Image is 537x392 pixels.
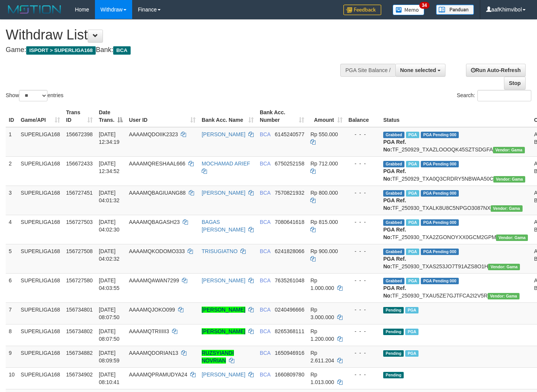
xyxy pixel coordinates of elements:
span: Marked by aafchoeunmanni [405,307,419,313]
span: BCA [260,372,270,378]
span: Rp 815.000 [310,219,338,225]
td: 6 [6,273,18,302]
b: PGA Ref. No: [383,227,406,240]
td: 10 [6,367,18,389]
span: 156672433 [66,161,93,167]
div: - - - [349,131,377,138]
th: Game/API: activate to sort column ascending [18,105,63,127]
a: [PERSON_NAME] [202,131,245,137]
td: TF_250929_TXAZLOOOQK45SZTSDGFA [380,127,531,157]
div: - - - [349,349,377,357]
span: [DATE] 04:03:55 [99,277,120,291]
span: AAAAMQJOKO099 [129,307,175,313]
a: [PERSON_NAME] [202,277,245,283]
span: Copy 6145240577 to clipboard [275,131,305,137]
span: [DATE] 08:07:50 [99,328,120,342]
b: PGA Ref. No: [383,285,406,299]
span: Marked by aafchoeunmanni [406,219,419,226]
span: 156734902 [66,372,93,378]
select: Showentries [19,90,47,101]
label: Search: [457,90,531,101]
span: BCA [260,277,270,283]
span: Vendor URL: https://trx31.1velocity.biz [493,176,525,183]
span: Rp 1.200.000 [310,328,334,342]
label: Show entries [6,90,63,101]
td: SUPERLIGA168 [18,186,63,215]
span: Marked by aafchoeunmanni [406,190,419,197]
span: Rp 712.000 [310,161,338,167]
span: 156734882 [66,350,93,356]
a: [PERSON_NAME] [202,307,245,313]
span: BCA [260,328,270,334]
span: Marked by aafchoeunmanni [406,249,419,255]
span: Pending [383,372,404,378]
span: [DATE] 08:10:41 [99,372,120,385]
span: AAAAMQKODOMO333 [129,248,185,254]
b: PGA Ref. No: [383,256,406,269]
td: SUPERLIGA168 [18,273,63,302]
span: Marked by aafchoeunmanni [405,329,419,335]
td: 4 [6,215,18,244]
span: AAAAMQDOIIK2323 [129,131,178,137]
span: 156734801 [66,307,93,313]
a: Stop [504,77,526,90]
span: Rp 3.000.000 [310,307,334,320]
img: Button%20Memo.svg [393,5,425,15]
span: Marked by aafsoycanthlai [406,161,419,167]
span: 156734802 [66,328,93,334]
span: PGA Pending [421,278,459,284]
th: Balance [346,105,381,127]
span: Grabbed [383,278,404,284]
th: Bank Acc. Number: activate to sort column ascending [257,105,308,127]
span: Copy 1660809780 to clipboard [275,372,305,378]
td: SUPERLIGA168 [18,302,63,324]
td: SUPERLIGA168 [18,244,63,273]
span: [DATE] 04:02:30 [99,219,120,233]
span: BCA [260,248,270,254]
input: Search: [477,90,531,101]
span: [DATE] 04:01:32 [99,190,120,203]
th: Bank Acc. Name: activate to sort column ascending [199,105,257,127]
span: Copy 1650946916 to clipboard [275,350,305,356]
img: Feedback.jpg [343,5,381,15]
span: Copy 7570821932 to clipboard [275,190,305,196]
div: - - - [349,306,377,313]
span: AAAAMQDORIAN13 [129,350,178,356]
span: [DATE] 12:34:52 [99,161,120,174]
div: - - - [349,247,377,255]
th: User ID: activate to sort column ascending [126,105,199,127]
td: SUPERLIGA168 [18,346,63,367]
td: 9 [6,346,18,367]
span: Rp 800.000 [310,190,338,196]
th: Status [380,105,531,127]
span: Vendor URL: https://trx31.1velocity.biz [488,293,520,299]
span: AAAAMQTRIIIII3 [129,328,169,334]
span: AAAAMQBAGASH23 [129,219,180,225]
span: 156727503 [66,219,93,225]
td: 1 [6,127,18,157]
span: AAAAMQBAGIUANG88 [129,190,185,196]
td: SUPERLIGA168 [18,127,63,157]
span: BCA [260,350,270,356]
span: Grabbed [383,161,404,167]
span: BCA [113,46,130,55]
th: Date Trans.: activate to sort column descending [96,105,126,127]
button: None selected [395,64,446,77]
span: 156672398 [66,131,93,137]
span: Pending [383,350,404,357]
span: PGA Pending [421,190,459,197]
span: 156727580 [66,277,93,283]
span: PGA Pending [421,219,459,226]
span: Copy 7080641618 to clipboard [275,219,305,225]
div: - - - [349,277,377,284]
th: ID [6,105,18,127]
h4: Game: Bank: [6,46,351,54]
span: Rp 1.013.000 [310,372,334,385]
a: RUZSYIANDI NOVRIAN [202,350,234,364]
span: Marked by aafsoycanthlai [406,132,419,138]
span: Vendor URL: https://trx31.1velocity.biz [491,205,523,212]
span: 156727451 [66,190,93,196]
a: [PERSON_NAME] [202,372,245,378]
span: 156727508 [66,248,93,254]
span: Copy 6241828066 to clipboard [275,248,305,254]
